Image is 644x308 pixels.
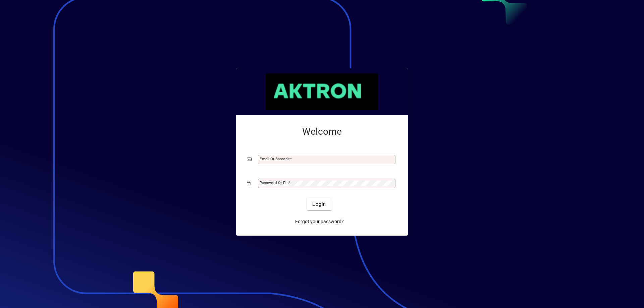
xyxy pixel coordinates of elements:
h2: Welcome [247,126,397,137]
span: Login [312,201,326,208]
a: Forgot your password? [292,215,346,228]
span: Forgot your password? [295,218,344,225]
mat-label: Email or Barcode [260,157,290,161]
button: Login [307,198,331,210]
mat-label: Password or Pin [260,180,288,185]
